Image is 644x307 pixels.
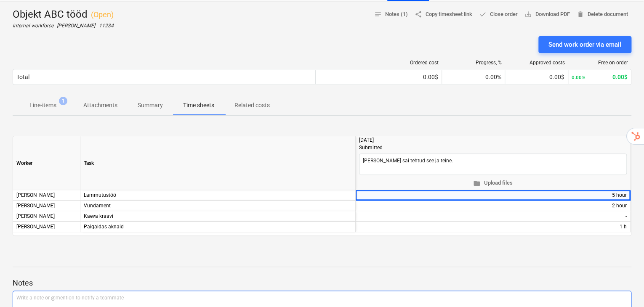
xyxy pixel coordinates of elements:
div: Lammutustöö [80,190,356,201]
button: Download PDF [521,8,573,21]
div: Approved costs [508,60,565,66]
span: Download PDF [524,10,570,19]
div: Kaeva kraavi [80,211,356,222]
p: Notes [13,278,631,288]
div: - [625,211,627,222]
div: 0.00$ [508,74,564,80]
div: Vundament [80,201,356,211]
button: Close order [476,8,521,21]
div: 0.00$ [319,74,438,80]
p: Summary [138,101,163,110]
span: done [479,11,487,18]
span: notes [374,11,382,18]
div: Worker [13,136,80,190]
span: Delete document [577,10,628,19]
div: Total [16,74,29,80]
p: ( Open ) [91,10,114,20]
textarea: [PERSON_NAME] sai tehtud see ja teine. [359,153,627,175]
span: Close order [479,10,518,19]
span: save_alt [524,11,532,18]
div: [DATE] Submitted [359,136,627,152]
div: Free on order [572,60,628,66]
span: folder [473,180,481,187]
p: Line-items [29,101,56,110]
p: Related costs [234,101,270,110]
span: Upload files [362,178,623,188]
button: Delete document [573,8,631,21]
span: 1 [59,97,67,105]
span: Copy timesheet link [415,10,472,19]
span: 0.00% [485,74,501,80]
p: 11234 [99,22,114,29]
div: 5 hour [612,190,627,201]
div: [PERSON_NAME] [13,222,80,232]
span: share [415,11,422,18]
div: Paigaldas aknaid [80,222,356,232]
div: Send work order via email [548,39,621,50]
div: Objekt ABC tööd [13,8,114,21]
p: [PERSON_NAME] [57,22,95,29]
div: [PERSON_NAME] [13,190,80,201]
span: delete [577,11,584,18]
p: Internal workforce [13,22,53,29]
div: 0.00$ [572,74,628,80]
button: Send work order via email [538,36,631,53]
div: 2 hour [612,201,627,211]
span: Notes (1) [374,10,408,19]
button: Notes (1) [371,8,411,21]
div: Progress, % [445,60,502,66]
div: Ordered cost [319,60,439,66]
button: Copy timesheet link [411,8,476,21]
button: Upload files [359,177,627,190]
small: 0.00% [572,74,585,80]
div: [PERSON_NAME] [13,201,80,211]
p: Time sheets [183,101,214,110]
div: 1 h [620,222,627,232]
p: Attachments [83,101,117,110]
div: [PERSON_NAME] [13,211,80,222]
div: Task [80,136,356,190]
